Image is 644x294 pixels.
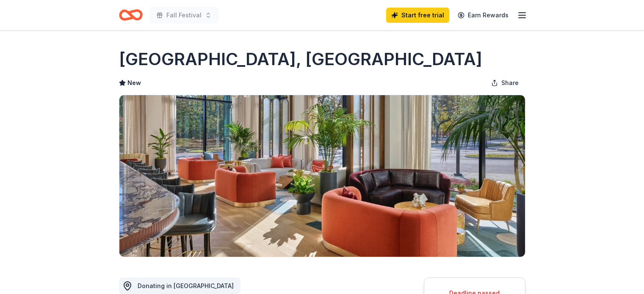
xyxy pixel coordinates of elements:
span: Donating in [GEOGRAPHIC_DATA] [138,282,234,289]
a: Earn Rewards [453,8,514,23]
a: Home [119,5,143,25]
h1: [GEOGRAPHIC_DATA], [GEOGRAPHIC_DATA] [119,47,482,71]
span: Fall Festival [166,10,202,20]
a: Start free trial [386,8,449,23]
button: Fall Festival [149,7,218,24]
span: New [127,78,141,88]
img: Image for Crescent Hotel, Fort Worth [119,95,525,257]
button: Share [484,74,525,91]
span: Share [501,78,519,88]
